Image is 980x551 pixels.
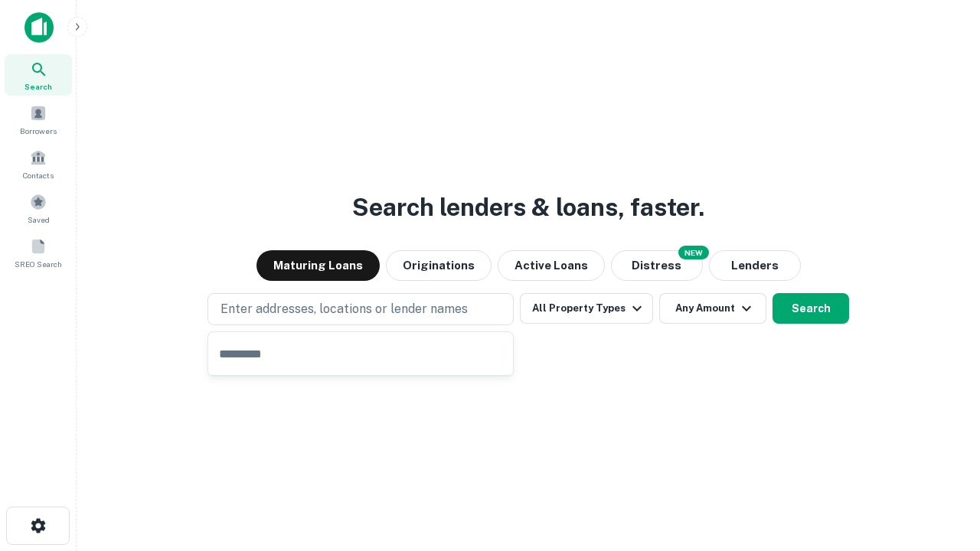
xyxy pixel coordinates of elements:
button: Search distressed loans with lien and other non-mortgage details. [611,250,703,281]
button: Lenders [709,250,801,281]
iframe: Chat Widget [903,429,980,502]
span: Saved [28,214,50,226]
h3: Search lenders & loans, faster. [352,189,704,226]
button: Search [773,293,849,324]
button: All Property Types [520,293,653,324]
img: capitalize-icon.png [24,12,54,43]
button: Enter addresses, locations or lender names [207,293,514,325]
button: Originations [386,250,492,281]
a: SREO Search [5,232,72,273]
a: Saved [5,187,72,229]
button: Maturing Loans [256,250,380,281]
span: Search [24,80,52,93]
a: Search [5,54,72,96]
button: Active Loans [498,250,605,281]
span: Borrowers [20,125,57,137]
button: Any Amount [659,293,766,324]
div: NEW [678,246,709,259]
span: Contacts [23,169,54,181]
a: Contacts [5,143,72,184]
span: SREO Search [15,258,62,270]
p: Enter addresses, locations or lender names [220,300,468,318]
a: Borrowers [5,99,72,140]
